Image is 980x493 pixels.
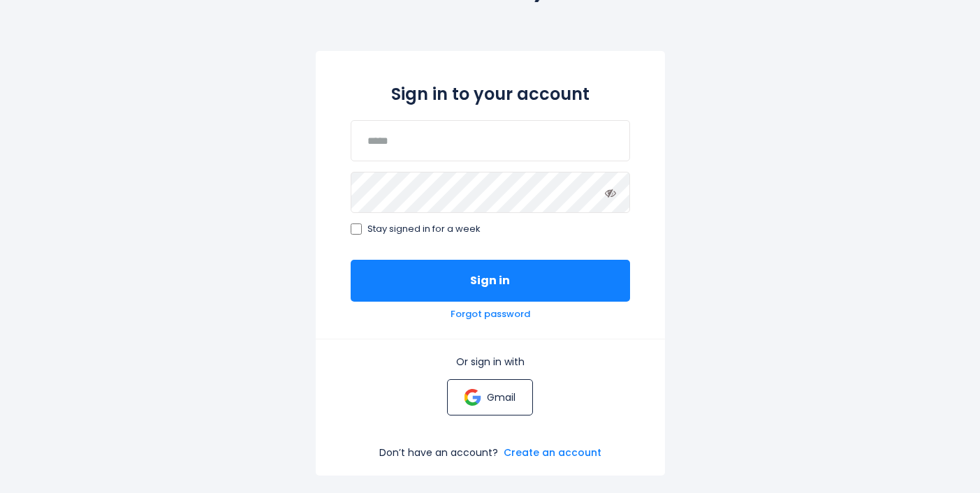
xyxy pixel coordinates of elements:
a: Create an account [504,446,601,459]
h2: Sign in to your account [351,82,630,106]
p: Or sign in with [351,355,630,368]
span: Stay signed in for a week [367,223,481,235]
p: Gmail [487,391,515,404]
button: Sign in [351,260,630,302]
input: Stay signed in for a week [351,223,362,235]
a: Forgot password [451,309,530,321]
a: Gmail [447,379,533,415]
p: Don’t have an account? [379,446,498,459]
